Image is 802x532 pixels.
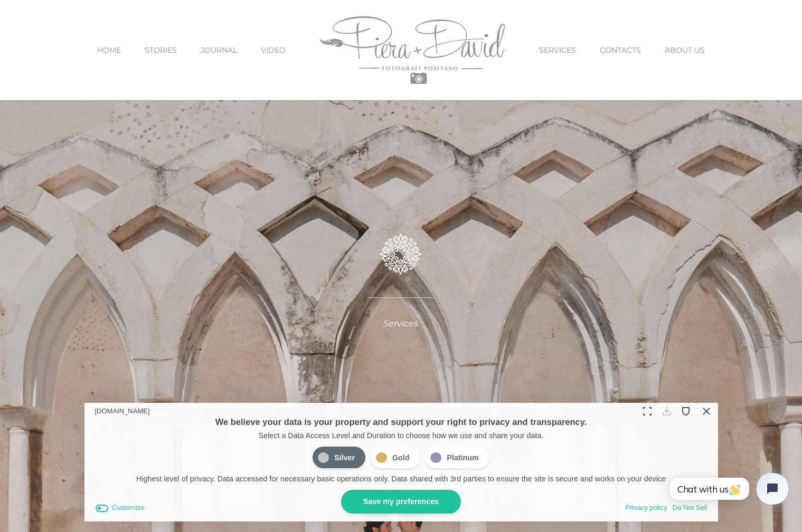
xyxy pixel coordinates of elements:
img: Piera Plus David Photography Positano Logo [320,16,505,84]
span: ABOUT US [665,46,705,54]
a: CONTACTS [600,28,641,72]
div: [DOMAIN_NAME] [95,404,150,418]
a: VIDEO [261,28,286,72]
a: STORIES [145,28,177,72]
button: Close Cookie Compliance [697,403,714,419]
span: SERVICES [539,46,576,54]
a: HOME [97,28,121,72]
button: Expand Toggle [639,403,655,419]
p: Highest level of privacy. Data accessed for necessary basic operations only. Data shared with 3rd... [95,473,707,485]
span: HOME [97,46,121,54]
img: ghiri_bianco [380,234,422,275]
a: JOURNAL [201,28,237,72]
div: Select a Data Access Level and Duration to choose how we use and share your data. [95,430,707,441]
span: STORIES [145,46,177,54]
button: Customize [95,502,145,514]
button: Save my preferences [341,490,461,514]
button: Privacy policy [625,502,667,514]
span: JOURNAL [201,46,237,54]
span: We believe your data is your property and support your right to privacy and transparency. [215,417,587,427]
em: Services [383,318,418,328]
label: Silver [313,447,365,469]
button: Protection Status: On [678,403,694,419]
iframe: Tidio Chat [653,458,802,532]
label: Platinum [425,447,489,469]
label: Gold [371,447,420,469]
a: SERVICES [539,28,576,72]
a: ABOUT US [665,28,705,72]
span: CONTACTS [600,46,641,54]
span: VIDEO [261,46,286,54]
button: Download Consent [658,403,675,419]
